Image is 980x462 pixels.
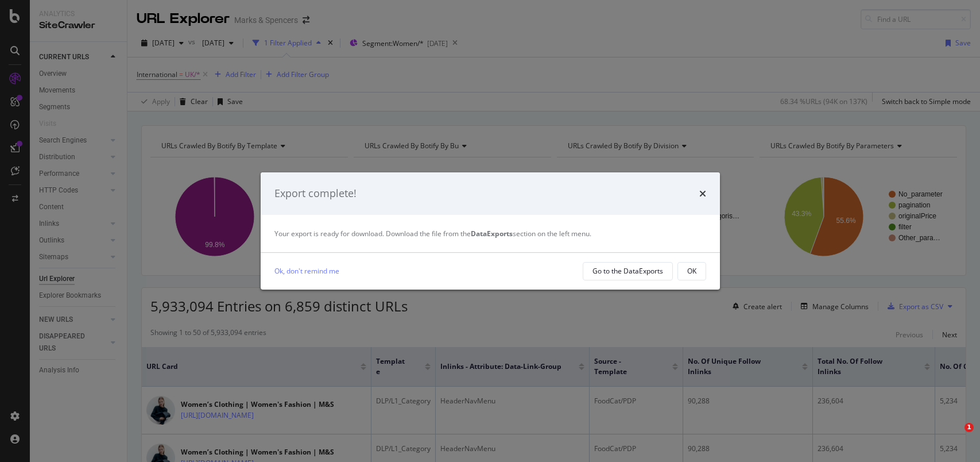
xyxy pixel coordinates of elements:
div: OK [687,266,696,276]
button: Go to the DataExports [583,262,673,280]
a: Ok, don't remind me [274,265,339,277]
div: times [699,186,706,201]
div: Your export is ready for download. Download the file from the [274,229,706,238]
div: modal [261,172,720,290]
div: Go to the DataExports [592,266,663,276]
button: OK [677,262,706,280]
span: section on the left menu. [471,229,591,238]
div: Export complete! [274,186,357,201]
strong: DataExports [471,229,513,238]
iframe: Intercom live chat [941,423,969,451]
span: 1 [964,423,974,432]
